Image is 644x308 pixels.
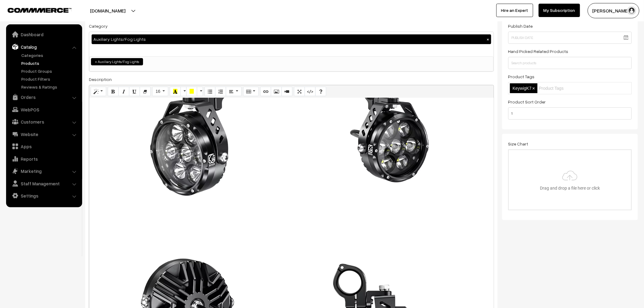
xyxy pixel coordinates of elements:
button: Table [243,87,259,96]
a: Orders [8,92,80,103]
li: Auxiliary Lights/Fog Lights [91,58,143,65]
button: × [485,37,491,42]
label: Size Chart [508,141,528,147]
a: Staff Management [8,178,80,189]
button: Video [282,87,292,96]
input: Publish Date [508,32,632,44]
span: × [532,86,535,91]
button: Unordered list (CTRL+SHIFT+NUM7) [205,87,215,96]
a: Catalog [8,41,80,52]
a: Dashboard [8,29,80,40]
a: My Subscription [539,4,580,17]
a: Website [8,129,80,140]
button: Remove Font Style (CTRL+\) [140,87,151,96]
button: Ordered list (CTRL+SHIFT+NUM8) [215,87,226,96]
a: Marketing [8,166,80,177]
button: More Color [197,87,203,96]
a: WebPOS [8,104,80,115]
a: Hire an Expert [496,4,533,17]
button: Italic (CTRL+I) [118,87,129,96]
img: 17445555398572H52f166a387ad424f93feaa524f6ea8a9E.avif [92,33,291,233]
button: Help [315,87,326,96]
a: Apps [8,141,80,152]
a: Products [20,60,80,66]
span: × [95,59,97,65]
a: Product Groups [20,68,80,74]
button: Full Screen [294,87,305,96]
a: Customers [8,116,80,127]
img: COMMMERCE [8,8,72,12]
button: [PERSON_NAME] [588,3,639,18]
label: Publish Date [508,23,533,29]
button: Font Size [152,87,168,96]
button: Bold (CTRL+B) [108,87,119,96]
button: More Color [180,87,187,96]
label: Category [89,23,108,29]
button: Underline (CTRL+U) [129,87,140,96]
img: 17445555627022Ha20588e67a1749529b342f1571bbe4ebB.avif [291,33,490,233]
label: Product Sort Order [508,99,546,105]
a: Categories [20,52,80,58]
label: Hand Picked Related Products [508,48,569,54]
a: Settings [8,190,80,201]
button: Code View [305,87,316,96]
label: Product Tags [508,73,535,80]
button: Style [91,87,106,96]
span: 16 [156,89,160,94]
span: KeywigK7 [513,86,532,91]
button: Recent Color [170,87,181,96]
label: Description [89,76,112,82]
button: Link (CTRL+K) [260,87,271,96]
a: Reports [8,153,80,164]
a: Product Filters [20,76,80,82]
input: Product Tags [539,85,592,92]
input: Enter Number [508,107,632,120]
div: Auxiliary Lights/Fog Lights [92,34,491,44]
input: Search products [508,57,632,69]
img: user [627,6,636,15]
button: Paragraph [226,87,241,96]
button: Picture [271,87,282,96]
a: COMMMERCE [8,6,61,13]
a: Reviews & Ratings [20,84,80,90]
button: [DOMAIN_NAME] [69,3,147,18]
button: Background Color [186,87,197,96]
